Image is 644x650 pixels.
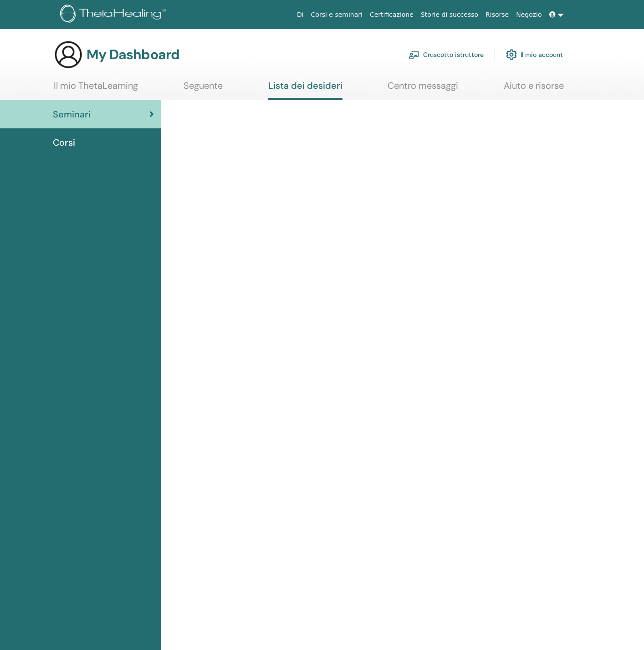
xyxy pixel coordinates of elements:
a: Risorse [482,6,512,23]
img: generic-user-icon.jpg [54,40,83,69]
a: Storie di successo [417,6,482,23]
a: Corsi e seminari [307,6,366,23]
a: Centro messaggi [388,80,458,98]
img: logo.png [60,5,169,25]
a: Il mio account [506,45,563,65]
a: Negozio [512,6,545,23]
a: Cruscotto istruttore [409,45,484,65]
a: Di [293,6,307,23]
span: Seminari [53,107,91,121]
a: Seguente [184,80,223,98]
a: Il mio ThetaLearning [54,80,138,98]
a: Lista dei desideri [268,80,342,100]
a: Certificazione [366,6,417,23]
a: Aiuto e risorse [504,80,564,98]
h3: My Dashboard [87,46,179,63]
span: Corsi [53,136,75,149]
img: cog.svg [506,47,517,62]
img: chalkboard-teacher.svg [409,51,419,59]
